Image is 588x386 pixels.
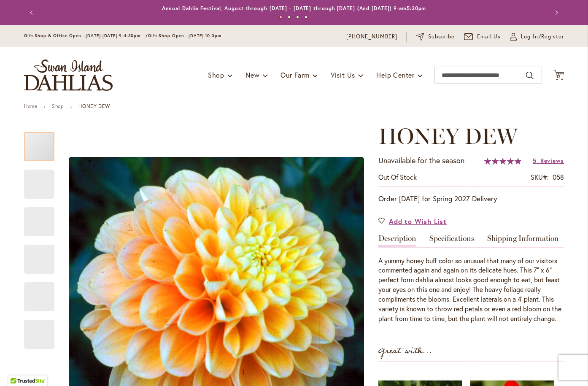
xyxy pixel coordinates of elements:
[487,235,559,247] a: Shipping Information
[24,274,63,311] div: Honey Dew
[378,256,564,324] div: A yummy honey buff color so unusual that many of our visitors commented again and again on its de...
[24,311,54,349] div: Honey Dew
[378,155,464,166] p: Unavailable for the season
[208,70,224,79] span: Shop
[346,32,397,41] a: [PHONE_NUMBER]
[148,33,221,38] span: Gift Shop Open - [DATE] 10-3pm
[24,161,63,199] div: Honey Dew
[376,70,415,79] span: Help Center
[510,32,564,41] a: Log In/Register
[24,236,63,274] div: Honey Dew
[416,32,455,41] a: Subscribe
[378,173,417,182] div: Availability
[24,33,148,38] span: Gift Shop & Office Open - [DATE]-[DATE] 9-4:30pm /
[281,70,309,79] span: Our Farm
[24,4,41,21] button: Previous
[305,16,307,19] button: 4 of 4
[556,74,561,79] span: 12
[378,216,447,226] a: Add to Wish List
[429,235,474,247] a: Specifications
[540,157,564,165] span: Reviews
[553,173,564,182] div: 058
[296,16,299,19] button: 3 of 4
[288,16,291,19] button: 2 of 4
[378,235,564,324] div: Detailed Product Info
[378,173,417,181] span: Out of stock
[477,32,501,41] span: Email Us
[389,216,447,226] span: Add to Wish List
[378,194,564,204] p: Order [DATE] for Spring 2027 Delivery
[24,199,63,236] div: Honey Dew
[533,157,537,165] span: 5
[428,32,455,41] span: Subscribe
[331,70,355,79] span: Visit Us
[162,5,426,11] a: Annual Dahlia Festival, August through [DATE] - [DATE] through [DATE] (And [DATE]) 9-am5:30pm
[464,32,501,41] a: Email Us
[521,32,564,41] span: Log In/Register
[24,103,37,109] a: Home
[279,16,282,19] button: 1 of 4
[531,173,549,181] strong: SKU
[533,157,564,165] a: 5 Reviews
[378,235,416,247] a: Description
[378,344,432,358] strong: Great with...
[24,124,63,161] div: Honey Dew
[378,123,518,149] span: HONEY DEW
[52,103,64,109] a: Shop
[24,59,113,91] a: store logo
[245,70,259,79] span: New
[78,103,110,109] strong: HONEY DEW
[553,70,564,81] button: 12
[484,158,521,165] div: 99%
[547,4,564,21] button: Next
